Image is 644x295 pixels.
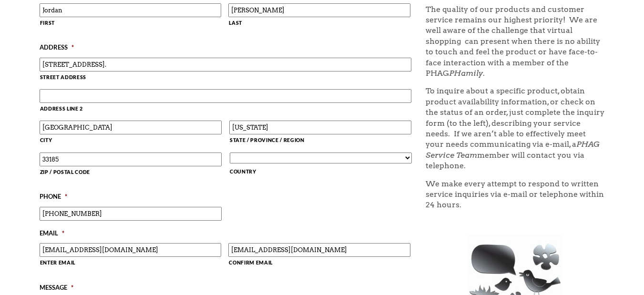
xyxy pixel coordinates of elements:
[40,135,222,148] label: City
[40,284,73,294] label: Message
[229,257,410,270] label: Confirm Email
[230,166,411,179] label: Country
[230,135,411,148] label: State / Province / Region
[426,140,600,159] em: PHAG Service Team
[426,4,604,86] h4: The quality of our products and customer service remains our highest priority! We are well aware ...
[449,69,483,78] em: PHamily
[40,257,222,270] label: Enter Email
[229,18,410,31] label: Last
[40,193,67,203] label: Phone
[426,86,604,178] h4: To inquire about a specific product, obtain product availability information, or check on the sta...
[426,179,604,218] h4: We make every attempt to respond to written service inquiries via e-mail or telephone within 24 h...
[40,103,412,116] label: Address Line 2
[40,167,222,180] label: ZIP / Postal Code
[40,72,412,85] label: Street Address
[40,18,222,31] label: First
[40,229,64,240] label: Email
[40,43,74,54] label: Address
